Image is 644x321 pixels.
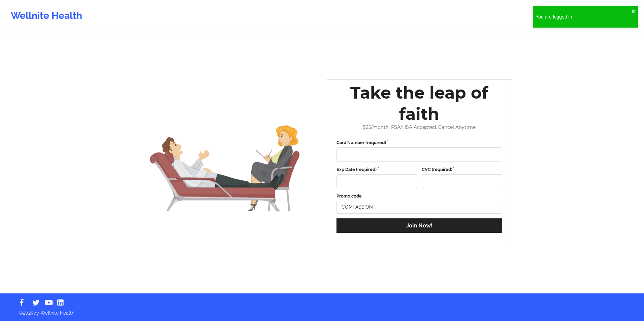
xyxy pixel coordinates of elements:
div: You are logged in [536,13,631,20]
button: Join Now! [336,218,502,233]
label: CVC (required) [422,166,502,173]
label: Exp Date (required) [336,166,417,173]
img: wellnite-stripe-payment-hero_200.07efaa51.png [137,101,313,226]
div: Take the leap of faith [332,82,507,124]
button: close [631,9,635,14]
iframe: Secure expiration date input frame [341,178,413,184]
label: Card Number (required) [336,139,502,146]
input: Enter promo code [336,201,502,214]
p: © 2025 by Wellnite Health [14,305,630,316]
div: $ 25 /month. FSA/HSA Accepted. Cancel Anytime [332,124,507,130]
iframe: Secure CVC input frame [426,178,498,184]
label: Promo code [336,193,502,200]
iframe: Secure card number input frame [341,152,498,157]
